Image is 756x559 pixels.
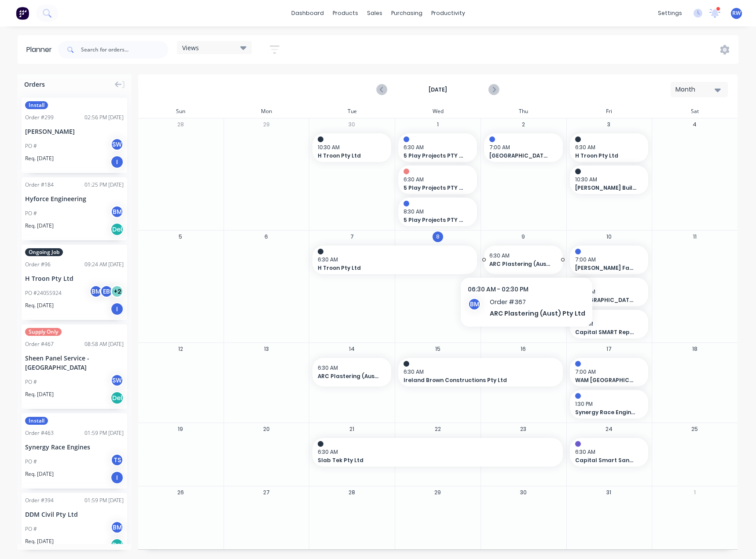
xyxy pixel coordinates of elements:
[433,344,443,354] button: 15
[363,7,387,20] div: sales
[518,232,528,242] button: 9
[518,487,528,498] button: 30
[675,85,716,94] div: Month
[484,133,563,162] div: 7:00 AM[GEOGRAPHIC_DATA][PERSON_NAME]
[318,372,379,380] span: ARC Plastering (Aust) Pty Ltd
[575,256,639,264] span: 7:00 AM
[398,358,562,386] div: 6:30 AMIreland Brown Constructions Pty Ltd
[575,408,636,416] span: Synergy Race Engines
[570,246,649,274] div: 7:00 AM[PERSON_NAME] Factory
[481,105,566,118] div: Thu
[404,208,467,216] span: 8:30 AM
[575,448,639,456] span: 6:30 AM
[518,344,528,354] button: 16
[404,368,553,376] span: 6:30 AM
[604,344,614,354] button: 17
[84,261,124,268] div: 09:24 AM [DATE]
[84,114,124,121] div: 02:56 PM [DATE]
[570,278,649,306] div: 9:30 AM[GEOGRAPHIC_DATA][PERSON_NAME]
[398,165,477,194] div: 6:30 AM5 Play Projects PTY LTD
[175,232,186,242] button: 5
[404,184,465,192] span: 5 Play Projects PTY LTD
[732,9,741,17] span: RW
[575,143,639,151] span: 6:30 AM
[110,205,124,218] div: BM
[25,353,124,372] div: Sheen Panel Service - [GEOGRAPHIC_DATA]
[518,424,528,434] button: 23
[653,7,686,20] div: settings
[312,133,391,162] div: 10:30 AMH Troon Pty Ltd
[25,114,54,121] div: Order # 299
[347,424,357,434] button: 21
[25,417,48,425] span: Install
[604,232,614,242] button: 10
[25,101,48,109] span: Install
[489,143,553,151] span: 7:00 AM
[433,119,443,130] button: 1
[84,340,124,348] div: 08:58 AM [DATE]
[25,510,124,519] div: DDM Civil Pty Ltd
[570,438,649,467] div: 6:30 AMCapital Smart Sandgate
[433,424,443,434] button: 22
[404,176,467,184] span: 6:30 AM
[318,256,467,264] span: 6:30 AM
[110,302,124,316] div: I
[25,194,124,203] div: Hyforce Engineering
[25,390,54,398] span: Req. [DATE]
[261,344,272,354] button: 13
[182,43,199,52] span: Views
[261,487,272,498] button: 27
[404,143,467,151] span: 6:30 AM
[175,119,186,130] button: 28
[175,424,186,434] button: 19
[575,184,636,192] span: [PERSON_NAME] Builders - [GEOGRAPHIC_DATA]
[224,105,309,118] div: Mon
[671,82,728,97] button: Month
[690,232,700,242] button: 11
[690,344,700,354] button: 18
[312,438,562,467] div: 6:30 AMSlab Tek Pty Ltd
[377,84,387,95] button: Previous page
[312,358,391,386] div: 6:30 AMARC Plastering (Aust) Pty Ltd
[575,376,636,384] span: WAM [GEOGRAPHIC_DATA]
[318,364,382,372] span: 6:30 AM
[433,232,443,242] button: 8
[110,374,124,387] div: SW
[309,105,395,118] div: Tue
[25,470,54,478] span: Req. [DATE]
[261,119,272,130] button: 29
[25,458,37,466] div: PO #
[110,453,124,467] div: TS
[25,181,54,189] div: Order # 184
[575,296,636,304] span: [GEOGRAPHIC_DATA][PERSON_NAME]
[489,260,550,268] span: ARC Plastering (Aust) Pty Ltd
[318,264,456,272] span: H Troon Pty Ltd
[25,289,62,297] div: PO #24055924
[24,80,45,89] span: Orders
[84,181,124,189] div: 01:25 PM [DATE]
[690,487,700,498] button: 1
[110,155,124,169] div: I
[318,152,379,160] span: H Troon Pty Ltd
[25,429,54,437] div: Order # 463
[347,232,357,242] button: 7
[81,41,168,59] input: Search for orders...
[575,176,639,184] span: 10:30 AM
[287,7,328,20] a: dashboard
[690,424,700,434] button: 25
[25,302,54,309] span: Req. [DATE]
[25,496,54,504] div: Order # 394
[84,429,124,437] div: 01:59 PM [DATE]
[575,288,639,296] span: 9:30 AM
[25,261,51,268] div: Order # 96
[652,105,738,118] div: Sat
[347,487,357,498] button: 28
[328,7,363,20] div: products
[110,471,124,484] div: I
[25,222,54,230] span: Req. [DATE]
[175,344,186,354] button: 12
[25,340,54,348] div: Order # 467
[25,248,63,256] span: Ongoing Job
[25,142,37,150] div: PO #
[518,119,528,130] button: 2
